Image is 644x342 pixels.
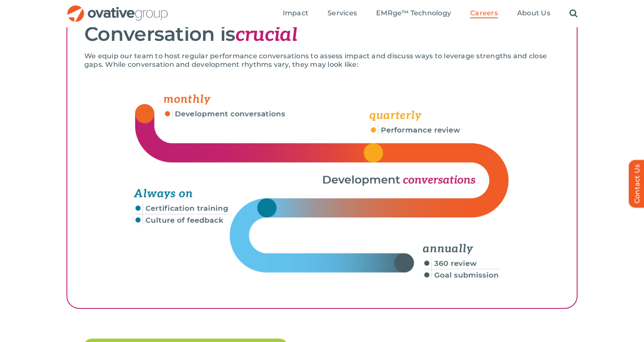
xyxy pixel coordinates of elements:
[517,9,550,17] span: About Us
[376,9,451,17] span: EMRge™ Technology
[120,86,524,291] img: Development – Conversation Graphic
[84,23,560,46] h2: Conversation is
[283,9,308,18] a: Impact
[569,9,578,18] a: Search
[236,23,297,47] span: crucial
[283,9,308,17] span: Impact
[328,9,357,18] a: Services
[376,9,451,18] a: EMRge™ Technology
[66,4,169,12] a: OG_Full_horizontal_RGB
[84,52,560,69] p: We equip our team to host regular performance conversations to assess impact and discuss ways to ...
[470,9,498,18] a: Careers
[517,9,550,18] a: About Us
[470,9,498,17] span: Careers
[328,9,357,17] span: Services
